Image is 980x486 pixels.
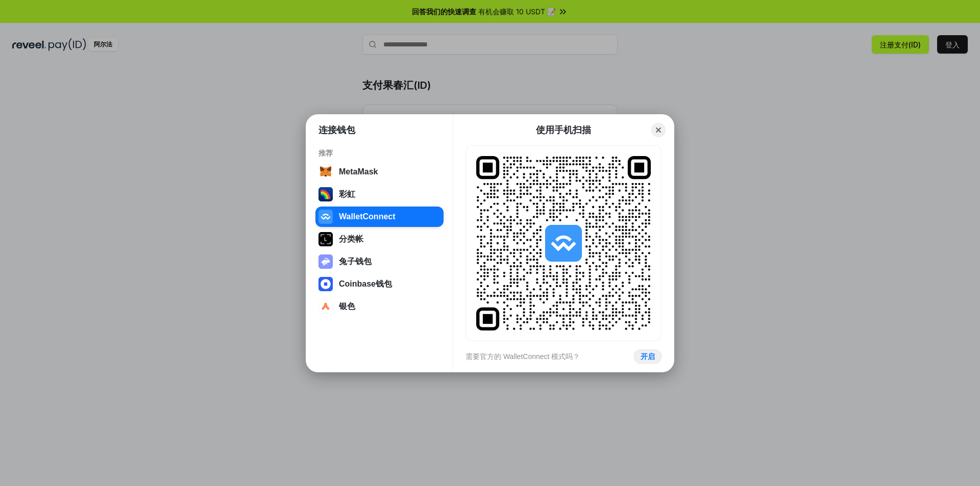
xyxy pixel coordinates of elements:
font: WalletConnect [339,212,396,221]
img: svg+xml,%3Csvg%20width%3D%22120%22%20height%3D%22120%22%20viewBox%3D%220%200%20120%20120%22%20fil... [318,187,333,201]
button: MetaMask [315,162,444,182]
font: Coinbase钱包 [339,279,392,288]
font: 需要官方的 WalletConnect 模式吗？ [465,352,580,361]
img: svg+xml,%3Csvg%20width%3D%2228%22%20height%3D%2228%22%20viewBox%3D%220%200%2028%2028%22%20fill%3D... [318,277,333,291]
img: svg+xml,%3Csvg%20width%3D%2228%22%20height%3D%2228%22%20viewBox%3D%220%200%2028%2028%22%20fill%3D... [545,225,582,262]
button: 关闭 [651,123,666,137]
font: 开启 [641,352,655,360]
button: Coinbase钱包 [315,274,444,294]
img: svg+xml,%3Csvg%20width%3D%2228%22%20height%3D%2228%22%20viewBox%3D%220%200%2028%2028%22%20fill%3D... [318,165,333,179]
font: 分类帐 [339,234,363,243]
font: MetaMask [339,167,378,176]
button: 彩虹 [315,184,444,204]
button: 兔子钱包 [315,251,444,272]
img: svg+xml,%3Csvg%20xmlns%3D%22http%3A%2F%2Fwww.w3.org%2F2000%2Fsvg%22%20fill%3D%22none%22%20viewBox... [318,254,333,269]
img: svg+xml,%3Csvg%20width%3D%2228%22%20height%3D%2228%22%20viewBox%3D%220%200%2028%2028%22%20fill%3D... [318,210,333,224]
button: WalletConnect [315,207,444,227]
button: 分类帐 [315,229,444,249]
font: 连接钱包 [318,125,355,135]
img: svg+xml,%3Csvg%20xmlns%3D%22http%3A%2F%2Fwww.w3.org%2F2000%2Fsvg%22%20width%3D%2228%22%20height%3... [318,232,333,246]
font: 使用手机扫描 [536,125,591,135]
img: svg+xml,%3Csvg%20width%3D%2228%22%20height%3D%2228%22%20viewBox%3D%220%200%2028%2028%22%20fill%3D... [318,299,333,314]
font: 推荐 [318,149,333,157]
font: 银色 [339,301,355,310]
font: 兔子钱包 [339,257,372,265]
font: 彩虹 [339,189,355,198]
button: 开启 [633,349,661,364]
button: 银色 [315,296,444,317]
